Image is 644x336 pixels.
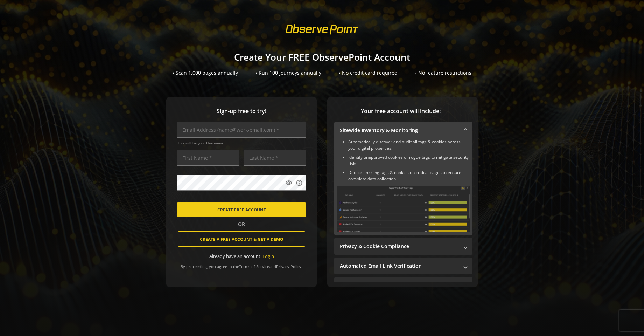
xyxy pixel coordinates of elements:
[177,259,306,269] div: By proceeding, you agree to the and .
[255,69,321,76] div: • Run 100 Journeys annually
[173,69,238,76] div: • Scan 1,000 pages annually
[285,179,292,186] mat-icon: visibility
[177,107,306,115] span: Sign-up free to try!
[334,258,472,274] mat-expansion-panel-header: Automated Email Link Verification
[340,243,458,250] mat-panel-title: Privacy & Cookie Compliance
[415,69,471,76] div: • No feature restrictions
[334,139,472,235] div: Sitewide Inventory & Monitoring
[235,221,248,228] span: OR
[177,202,306,217] button: CREATE FREE ACCOUNT
[334,277,472,294] mat-expansion-panel-header: Performance Monitoring with Web Vitals
[340,262,458,269] mat-panel-title: Automated Email Link Verification
[339,69,398,76] div: • No credit card required
[217,203,266,216] span: CREATE FREE ACCOUNT
[337,186,470,232] img: Sitewide Inventory & Monitoring
[334,122,472,139] mat-expansion-panel-header: Sitewide Inventory & Monitoring
[200,233,283,245] span: CREATE A FREE ACCOUNT & GET A DEMO
[348,139,470,151] li: Automatically discover and audit all tags & cookies across your digital properties.
[334,107,467,115] span: Your free account will include:
[348,154,470,167] li: Identify unapproved cookies or rogue tags to mitigate security risks.
[334,238,472,255] mat-expansion-panel-header: Privacy & Cookie Compliance
[177,150,239,166] input: First Name *
[177,140,306,145] span: This will be your Username
[177,253,306,260] div: Already have an account?
[239,264,269,269] a: Terms of Service
[177,122,306,138] input: Email Address (name@work-email.com) *
[296,179,303,186] mat-icon: info
[177,231,306,247] button: CREATE A FREE ACCOUNT & GET A DEMO
[340,127,458,134] mat-panel-title: Sitewide Inventory & Monitoring
[244,150,306,166] input: Last Name *
[262,253,274,259] a: Login
[348,170,470,182] li: Detects missing tags & cookies on critical pages to ensure complete data collection.
[276,264,301,269] a: Privacy Policy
